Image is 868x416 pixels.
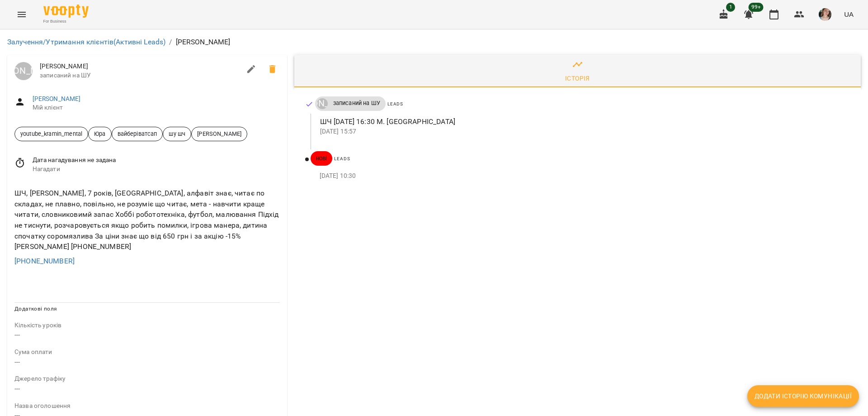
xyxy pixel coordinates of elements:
[7,37,861,48] nav: breadcrumb
[819,8,831,21] img: 6afb9eb6cc617cb6866001ac461bd93f.JPG
[387,101,403,106] span: Leads
[840,6,857,23] button: UA
[844,10,854,19] span: UA
[11,4,33,25] button: Menu
[33,165,280,174] span: Нагадати
[169,37,172,48] li: /
[163,129,191,138] span: шу шч
[43,19,89,24] span: For Business
[14,402,280,411] p: field-description
[40,62,241,71] span: [PERSON_NAME]
[14,62,33,80] div: Юрій Тимочко
[755,391,852,402] span: Додати історію комунікації
[317,98,328,109] div: Юрій Тимочко
[320,172,846,181] p: [DATE] 10:30
[14,348,280,357] p: field-description
[14,306,57,312] span: Додаткові поля
[14,330,280,340] p: ---
[565,73,590,84] div: Історія
[749,3,764,12] span: 99+
[33,103,280,112] span: Мій клієнт
[14,62,33,80] a: [PERSON_NAME]
[89,129,111,138] span: Юра
[311,154,333,163] span: нові
[192,129,247,138] span: [PERSON_NAME]
[7,38,165,46] a: Залучення/Утримання клієнтів(Активні Leads)
[320,116,846,127] p: ШЧ [DATE] 16:30 М. [GEOGRAPHIC_DATA]
[315,98,328,109] a: [PERSON_NAME]
[14,257,75,265] a: [PHONE_NUMBER]
[14,374,280,383] p: field-description
[33,95,81,102] a: [PERSON_NAME]
[33,156,280,165] span: Дата нагадування не задана
[747,385,859,407] button: Додати історію комунікації
[15,129,88,138] span: youtube_kramin_mental
[726,3,735,12] span: 1
[334,156,350,161] span: Leads
[112,129,163,138] span: вайберіватсап
[328,99,386,107] span: записаний на ШУ
[320,127,846,136] p: [DATE] 15:57
[14,383,280,394] p: ---
[40,71,241,80] span: записаний на ШУ
[176,37,231,48] p: [PERSON_NAME]
[14,321,280,330] p: field-description
[14,357,280,368] p: ---
[13,186,282,253] div: ШЧ, [PERSON_NAME], 7 років, [GEOGRAPHIC_DATA], алфавіт знає, читає по складах, не плавно, повільн...
[43,5,89,18] img: Voopty Logo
